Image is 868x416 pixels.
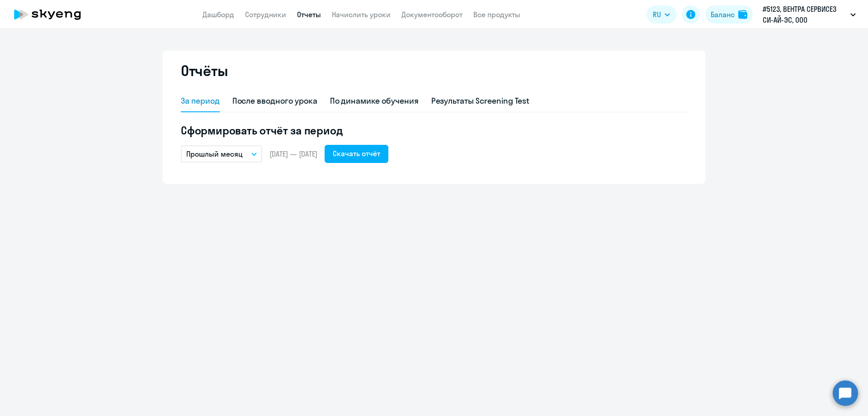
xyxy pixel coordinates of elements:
button: Прошлый месяц [181,145,262,163]
button: #5123, ВЕНТРА СЕРВИСЕЗ СИ-АЙ-ЭС, ООО [758,4,860,25]
div: Результаты Screening Test [431,95,530,107]
a: Дашборд [203,10,234,19]
button: Балансbalance [705,5,753,24]
button: Скачать отчёт [325,145,388,163]
div: По динамике обучения [330,95,419,107]
div: После вводного урока [232,95,317,107]
a: Все продукты [473,10,520,19]
a: Начислить уроки [332,10,391,19]
div: За период [181,95,220,107]
img: balance [738,10,747,19]
a: Отчеты [297,10,321,19]
h5: Сформировать отчёт за период [181,123,687,138]
a: Сотрудники [245,10,286,19]
p: #5123, ВЕНТРА СЕРВИСЕЗ СИ-АЙ-ЭС, ООО [763,4,847,25]
h2: Отчёты [181,62,228,80]
p: Прошлый месяц [186,148,243,159]
span: [DATE] — [DATE] [269,149,317,159]
button: RU [646,5,676,24]
span: RU [653,9,661,20]
div: Скачать отчёт [333,148,380,159]
a: Документооборот [401,10,462,19]
div: Баланс [711,9,735,20]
